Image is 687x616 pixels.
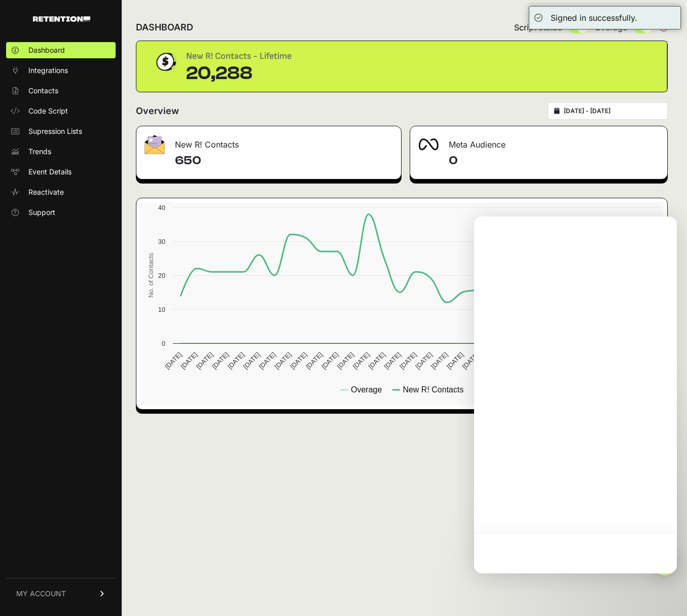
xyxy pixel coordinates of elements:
[6,42,116,58] a: Dashboard
[28,167,71,177] span: Event Details
[351,385,382,394] text: Overage
[6,103,116,119] a: Code Script
[6,578,116,609] a: MY ACCOUNT
[382,351,402,371] text: [DATE]
[179,351,199,371] text: [DATE]
[398,351,418,371] text: [DATE]
[16,589,66,599] span: MY ACCOUNT
[163,351,183,371] text: [DATE]
[186,49,292,63] div: New R! Contacts - Lifetime
[6,123,116,139] a: Supression Lists
[410,126,668,157] div: Meta Audience
[551,12,637,24] div: Signed in successfully.
[186,63,292,84] div: 20,288
[175,153,393,169] h4: 650
[136,126,401,157] div: New R! Contacts
[158,238,165,245] text: 30
[28,65,68,76] span: Integrations
[6,184,116,200] a: Reactivate
[6,143,116,160] a: Trends
[367,351,387,371] text: [DATE]
[474,216,677,573] iframe: Intercom live chat
[288,351,308,371] text: [DATE]
[136,104,179,118] h2: Overview
[28,106,68,116] span: Code Script
[210,351,230,371] text: [DATE]
[144,135,165,154] img: fa-envelope-19ae18322b30453b285274b1b8af3d052b27d846a4fbe8435d1a52b978f639a2.png
[351,351,371,371] text: [DATE]
[304,351,324,371] text: [DATE]
[33,16,90,22] img: Retention.com
[6,164,116,180] a: Event Details
[158,204,165,211] text: 40
[449,153,660,169] h4: 0
[6,83,116,99] a: Contacts
[429,351,449,371] text: [DATE]
[226,351,246,371] text: [DATE]
[258,351,277,371] text: [DATE]
[28,86,58,96] span: Contacts
[28,45,65,55] span: Dashboard
[6,62,116,79] a: Integrations
[242,351,262,371] text: [DATE]
[514,21,562,33] span: Script status
[273,351,293,371] text: [DATE]
[28,207,55,218] span: Support
[653,582,677,606] iframe: Intercom live chat
[195,351,214,371] text: [DATE]
[28,187,64,197] span: Reactivate
[336,351,355,371] text: [DATE]
[445,351,465,371] text: [DATE]
[461,351,481,371] text: [DATE]
[136,20,193,34] h2: DASHBOARD
[414,351,433,371] text: [DATE]
[28,147,51,157] span: Trends
[6,204,116,221] a: Support
[158,272,165,279] text: 20
[28,126,82,136] span: Supression Lists
[153,49,178,75] img: dollar-coin-05c43ed7efb7bc0c12610022525b4bbbb207c7efeef5aecc26f025e68dcafac9.png
[158,306,165,313] text: 10
[162,340,165,347] text: 0
[147,253,155,298] text: No. of Contacts
[320,351,340,371] text: [DATE]
[403,385,463,394] text: New R! Contacts
[418,138,439,151] img: fa-meta-2f981b61bb99beabf952f7030308934f19ce035c18b003e963880cc3fabeebb7.png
